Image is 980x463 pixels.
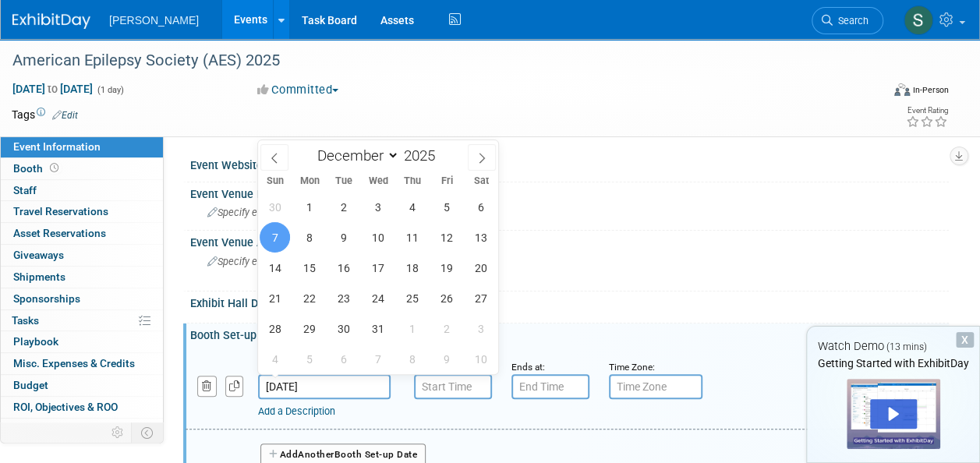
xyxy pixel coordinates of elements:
span: January 2, 2026 [431,313,462,344]
input: Date [258,374,391,399]
span: January 1, 2026 [397,313,427,344]
span: ROI, Objectives & ROO [13,401,118,413]
span: December 25, 2025 [397,283,427,313]
span: December 16, 2025 [328,253,359,283]
span: December 6, 2025 [465,192,496,222]
div: Watch Demo [807,338,979,355]
a: Giveaways [1,245,163,266]
div: Event Website: [190,154,949,174]
span: Wed [361,176,395,186]
span: Sat [464,176,498,186]
div: Exhibit Hall Dates/Times: [190,292,949,312]
span: Budget [13,379,48,391]
select: Month [310,146,399,165]
span: December 31, 2025 [363,313,393,344]
span: Playbook [13,335,58,348]
span: to [45,83,60,95]
span: Staff [13,184,37,196]
span: January 4, 2026 [260,344,290,374]
span: December 11, 2025 [397,222,427,253]
span: December 22, 2025 [294,283,324,313]
span: December 24, 2025 [363,283,393,313]
span: December 10, 2025 [363,222,393,253]
a: Add a Description [258,405,335,417]
small: Time Zone: [609,362,655,373]
span: December 21, 2025 [260,283,290,313]
span: December 18, 2025 [397,253,427,283]
span: Booth not reserved yet [47,162,62,174]
div: Event Venue Name: [190,182,949,202]
img: Sarah Volovick [904,5,933,35]
a: Booth [1,158,163,179]
div: Play [870,399,917,429]
span: [DATE] [DATE] [12,82,94,96]
div: American Epilepsy Society (AES) 2025 [7,47,869,75]
span: December 23, 2025 [328,283,359,313]
a: Misc. Expenses & Credits [1,353,163,374]
span: January 10, 2026 [465,344,496,374]
span: Shipments [13,270,65,283]
span: Thu [395,176,430,186]
td: Tags [12,107,78,122]
span: December 9, 2025 [328,222,359,253]
span: Booth [13,162,62,175]
span: Sponsorships [13,292,80,305]
span: January 8, 2026 [397,344,427,374]
input: Time Zone [609,374,702,399]
span: January 7, 2026 [363,344,393,374]
span: December 28, 2025 [260,313,290,344]
span: Tue [327,176,361,186]
span: Mon [292,176,327,186]
div: Event Venue Address: [190,231,949,250]
small: Ends at: [511,362,545,373]
span: December 3, 2025 [363,192,393,222]
span: January 5, 2026 [294,344,324,374]
span: Travel Reservations [13,205,108,217]
div: Dismiss [956,332,974,348]
td: Toggle Event Tabs [132,422,164,443]
a: Sponsorships [1,288,163,309]
span: Specify event venue address [207,256,341,267]
input: End Time [511,374,589,399]
span: [PERSON_NAME] [109,14,199,27]
a: Edit [52,110,78,121]
span: (13 mins) [886,341,927,352]
span: December 20, 2025 [465,253,496,283]
span: December 26, 2025 [431,283,462,313]
span: Attachments [13,422,76,435]
span: Giveaways [13,249,64,261]
span: December 4, 2025 [397,192,427,222]
a: Playbook [1,331,163,352]
span: Tasks [12,314,39,327]
span: December 8, 2025 [294,222,324,253]
img: ExhibitDay [12,13,90,29]
a: Travel Reservations [1,201,163,222]
a: Shipments [1,267,163,288]
a: Tasks [1,310,163,331]
a: Search [812,7,883,34]
span: Specify event venue name [207,207,332,218]
a: Event Information [1,136,163,157]
span: Event Information [13,140,101,153]
div: Event Format [812,81,949,104]
a: Budget [1,375,163,396]
span: Another [298,449,334,460]
span: January 6, 2026 [328,344,359,374]
a: Asset Reservations [1,223,163,244]
input: Year [399,147,446,164]
span: December 7, 2025 [260,222,290,253]
span: Misc. Expenses & Credits [13,357,135,369]
div: In-Person [912,84,949,96]
span: December 19, 2025 [431,253,462,283]
span: Fri [430,176,464,186]
span: December 5, 2025 [431,192,462,222]
img: Format-Inperson.png [894,83,910,96]
span: December 30, 2025 [328,313,359,344]
span: December 2, 2025 [328,192,359,222]
input: Start Time [414,374,492,399]
td: Personalize Event Tab Strip [104,422,132,443]
div: Event Rating [906,107,948,115]
span: January 9, 2026 [431,344,462,374]
span: December 14, 2025 [260,253,290,283]
a: Attachments [1,419,163,440]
